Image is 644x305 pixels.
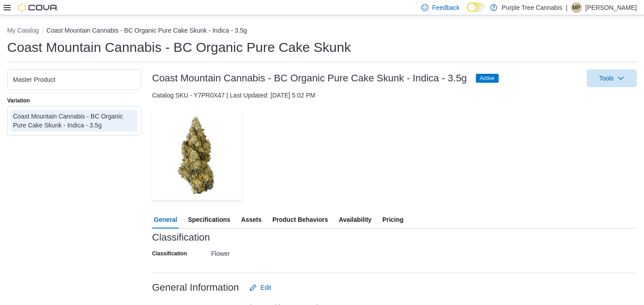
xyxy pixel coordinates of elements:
input: Dark Mode [467,3,486,12]
span: Availability [339,211,371,229]
span: Product Behaviors [272,211,328,229]
span: Pricing [382,211,403,229]
span: Feedback [432,3,459,12]
h1: Coast Mountain Cannabis - BC Organic Pure Cake Skunk [7,38,351,56]
h3: Classification [152,232,210,243]
label: Variation [7,97,30,104]
span: Active [480,74,495,82]
button: Edit [246,279,275,297]
button: Coast Mountain Cannabis - BC Organic Pure Cake Skunk - Indica - 3.5g [47,27,247,34]
p: [PERSON_NAME] [585,2,637,13]
label: Classification [152,250,187,257]
span: Tools [599,74,614,83]
span: Active [476,74,499,83]
span: Specifications [188,211,230,229]
p: Purple Tree Cannabis [502,2,562,13]
img: Image for Coast Mountain Cannabis - BC Organic Pure Cake Skunk - Indica - 3.5g [152,110,241,200]
div: Matt Piotrowicz [571,2,582,13]
div: Coast Mountain Cannabis - BC Organic Pure Cake Skunk - Indica - 3.5g [13,112,136,130]
span: Edit [260,283,271,292]
span: Assets [241,211,262,229]
h3: General Information [152,282,239,293]
button: Tools [587,69,637,87]
h3: Coast Mountain Cannabis - BC Organic Pure Cake Skunk - Indica - 3.5g [152,73,467,84]
img: Cova [18,3,58,12]
div: Master Product [13,75,136,84]
div: Catalog SKU - Y7PR0X47 | Last Updated: [DATE] 5:02 PM [152,91,637,100]
p: | [566,2,568,13]
nav: An example of EuiBreadcrumbs [7,26,637,37]
div: Flower [211,246,331,257]
span: MP [572,2,580,13]
span: General [154,211,177,229]
button: My Catalog [7,27,39,34]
